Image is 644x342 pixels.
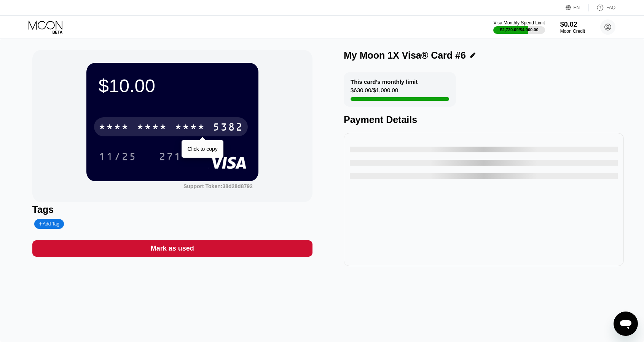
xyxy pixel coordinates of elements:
[566,4,589,11] div: EN
[153,147,187,166] div: 271
[606,5,615,10] div: FAQ
[32,240,312,257] div: Mark as used
[344,50,466,61] div: My Moon 1X Visa® Card #6
[213,122,243,134] div: 5382
[560,21,585,34] div: $0.02Moon Credit
[493,20,545,26] div: Visa Monthly Spend Limit
[183,183,253,189] div: Support Token:38d28d8792
[560,29,585,34] div: Moon Credit
[574,5,580,10] div: EN
[560,21,585,29] div: $0.02
[32,204,312,215] div: Tags
[151,244,194,253] div: Mark as used
[99,152,137,164] div: 11/25
[39,221,59,227] div: Add Tag
[99,75,246,96] div: $10.00
[614,312,638,336] iframe: Button to launch messaging window
[159,152,182,164] div: 271
[187,146,217,152] div: Click to copy
[183,183,253,189] div: Support Token: 38d28d8792
[493,20,545,34] div: Visa Monthly Spend Limit$2,720.09/$4,000.00
[500,27,539,32] div: $2,720.09 / $4,000.00
[351,78,418,85] div: This card’s monthly limit
[351,87,398,97] div: $630.00 / $1,000.00
[34,219,64,229] div: Add Tag
[344,114,624,125] div: Payment Details
[93,147,142,166] div: 11/25
[589,4,615,11] div: FAQ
